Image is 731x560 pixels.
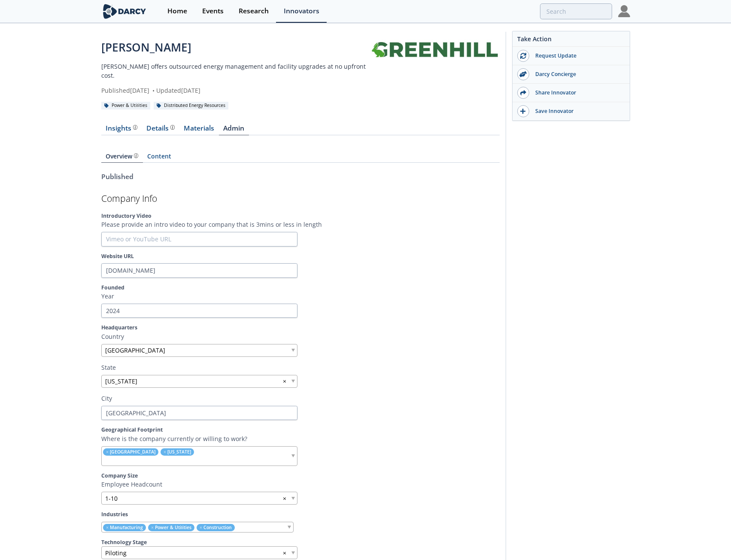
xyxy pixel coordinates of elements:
div: Home [167,8,187,15]
div: Insights [106,125,137,132]
span: • [151,86,156,94]
a: Admin [219,125,249,135]
label: Company Size [101,472,500,480]
label: Headquarters [101,324,500,332]
p: Where is the company currently or willing to work? [101,434,500,443]
span: Construction [203,524,232,530]
span: remove element [151,524,154,530]
div: Published [DATE] Updated [DATE] [101,86,371,95]
span: 1-10 [105,494,118,503]
div: Request Update [529,52,625,60]
span: Manufacturing [110,524,143,530]
span: [GEOGRAPHIC_DATA] [105,346,165,355]
div: Power & Utilities [101,102,151,110]
button: Save Innovator [513,102,630,121]
a: Content [143,153,176,163]
span: remove element [164,449,166,455]
div: remove element Manufacturing remove element Power & Utilities remove element Construction [101,522,294,533]
a: Overview [101,153,143,163]
span: remove element [106,449,109,455]
div: Share Innovator [529,89,625,97]
div: Darcy Concierge [529,70,625,78]
div: remove element [GEOGRAPHIC_DATA] remove element [US_STATE] [101,446,297,466]
div: Distributed Energy Resources [154,102,229,110]
p: Employee Headcount [101,480,500,489]
iframe: chat widget [695,526,722,551]
h2: Company Info [101,194,500,203]
span: × [283,377,286,386]
div: Overview [106,153,138,159]
p: Please provide an intro video to your company that is 3mins or less in length [101,220,500,229]
label: Website URL [101,253,500,260]
p: [PERSON_NAME] offers outsourced energy management and facility upgrades at no upfront cost. [101,62,371,80]
p: State [101,363,500,372]
div: Save Innovator [529,107,625,115]
div: Published [101,172,500,182]
div: [PERSON_NAME] [101,39,371,56]
p: City [101,394,500,403]
div: [US_STATE] × [101,375,297,388]
input: Website URL [101,263,297,278]
div: Research [239,8,269,15]
a: Details [142,125,179,135]
div: Innovators [284,8,319,15]
div: Details [146,125,175,132]
span: × [283,548,286,557]
label: Geographical Footprint [101,426,500,434]
span: × [283,494,286,503]
span: [US_STATE] [167,449,191,455]
label: Industries [101,511,294,518]
span: [US_STATE] [105,377,137,386]
span: Power & Utilities [155,524,191,530]
span: remove element [106,524,109,530]
span: [GEOGRAPHIC_DATA] [110,449,155,455]
span: Piloting [105,548,127,557]
img: information.svg [134,153,139,158]
input: Vimeo or YouTube URL [101,232,297,247]
a: Materials [179,125,219,135]
label: Technology Stage [101,539,500,546]
input: Advanced Search [540,3,612,19]
label: Introductory Video [101,212,500,220]
p: Country [101,332,500,341]
img: information.svg [133,125,138,130]
div: Piloting × [101,546,297,559]
div: 1-10 × [101,492,297,505]
img: logo-wide.svg [101,4,148,19]
p: Year [101,292,500,301]
input: Headquarters City [101,406,297,420]
div: Take Action [513,34,630,47]
input: Founded [101,304,297,318]
label: Founded [101,284,500,292]
a: Insights [101,125,142,135]
img: Profile [618,5,630,17]
span: remove element [200,524,202,530]
img: information.svg [170,125,175,130]
div: [GEOGRAPHIC_DATA] [101,344,297,357]
div: Events [202,8,224,15]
